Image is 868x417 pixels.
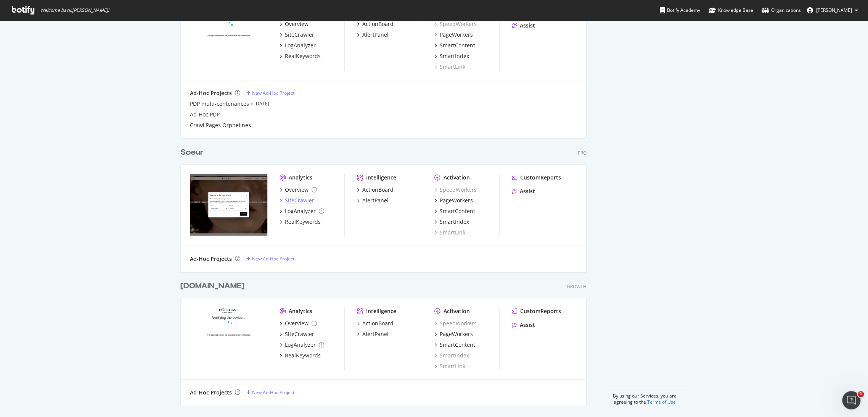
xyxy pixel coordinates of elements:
[440,207,475,215] div: SmartContent
[180,147,207,158] a: Soeur
[816,7,852,13] span: Robin Baron
[190,8,267,70] img: fr.loccitane.com
[280,186,317,194] a: Overview
[434,63,465,71] div: SmartLink
[252,255,294,262] div: New Ad-Hoc Project
[190,255,232,263] div: Ad-Hoc Projects
[190,111,220,118] a: Ad-Hoc PDP
[190,121,251,129] a: Crawl Pages Orphelines
[285,20,309,28] div: Overview
[362,20,394,28] div: ActionBoard
[512,22,535,29] a: Assist
[440,52,469,60] div: SmartIndex
[190,174,267,236] img: soeur.fr
[280,42,316,49] a: LogAnalyzer
[246,255,294,262] a: New Ad-Hoc Project
[362,320,394,327] div: ActionBoard
[280,197,314,204] a: SiteCrawler
[357,186,394,194] a: ActionBoard
[440,42,475,49] div: SmartContent
[190,100,249,108] a: PDP multi-contenances
[357,320,394,327] a: ActionBoard
[434,352,469,359] a: SmartIndex
[434,330,473,338] a: PageWorkers
[434,197,473,204] a: PageWorkers
[280,320,317,327] a: Overview
[285,207,316,215] div: LogAnalyzer
[709,6,753,14] div: Knowledge Base
[285,218,321,226] div: RealKeywords
[434,186,477,194] a: SpeedWorkers
[567,283,587,290] div: Growth
[357,20,394,28] a: ActionBoard
[647,399,676,405] a: Terms of Use
[285,52,321,60] div: RealKeywords
[440,330,473,338] div: PageWorkers
[285,31,314,39] div: SiteCrawler
[440,341,475,349] div: SmartContent
[858,391,864,397] span: 1
[601,389,688,405] div: By using our Services, you are agreeing to the
[252,90,294,96] div: New Ad-Hoc Project
[357,330,389,338] a: AlertPanel
[280,341,324,349] a: LogAnalyzer
[434,229,465,236] a: SmartLink
[180,281,248,292] a: [DOMAIN_NAME]
[512,174,561,181] a: CustomReports
[40,7,109,13] span: Welcome back, [PERSON_NAME] !
[434,218,469,226] a: SmartIndex
[520,307,561,315] div: CustomReports
[180,281,244,292] div: [DOMAIN_NAME]
[280,52,321,60] a: RealKeywords
[280,31,314,39] a: SiteCrawler
[578,150,587,156] div: Pro
[660,6,700,14] div: Botify Academy
[512,307,561,315] a: CustomReports
[362,186,394,194] div: ActionBoard
[434,52,469,60] a: SmartIndex
[444,307,470,315] div: Activation
[285,352,321,359] div: RealKeywords
[440,218,469,226] div: SmartIndex
[357,31,389,39] a: AlertPanel
[434,341,475,349] a: SmartContent
[285,186,309,194] div: Overview
[520,321,535,329] div: Assist
[289,174,312,181] div: Analytics
[285,341,316,349] div: LogAnalyzer
[440,31,473,39] div: PageWorkers
[434,20,477,28] a: SpeedWorkers
[285,197,314,204] div: SiteCrawler
[520,187,535,195] div: Assist
[444,174,470,181] div: Activation
[520,174,561,181] div: CustomReports
[842,391,860,409] iframe: Intercom live chat
[362,197,389,204] div: AlertPanel
[246,389,294,396] a: New Ad-Hoc Project
[520,22,535,29] div: Assist
[434,42,475,49] a: SmartContent
[512,321,535,329] a: Assist
[280,330,314,338] a: SiteCrawler
[366,307,396,315] div: Intelligence
[190,89,232,97] div: Ad-Hoc Projects
[434,320,477,327] div: SpeedWorkers
[252,389,294,396] div: New Ad-Hoc Project
[357,197,389,204] a: AlertPanel
[362,330,389,338] div: AlertPanel
[434,207,475,215] a: SmartContent
[180,147,204,158] div: Soeur
[362,31,389,39] div: AlertPanel
[280,218,321,226] a: RealKeywords
[440,197,473,204] div: PageWorkers
[512,187,535,195] a: Assist
[190,389,232,396] div: Ad-Hoc Projects
[434,362,465,370] a: SmartLink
